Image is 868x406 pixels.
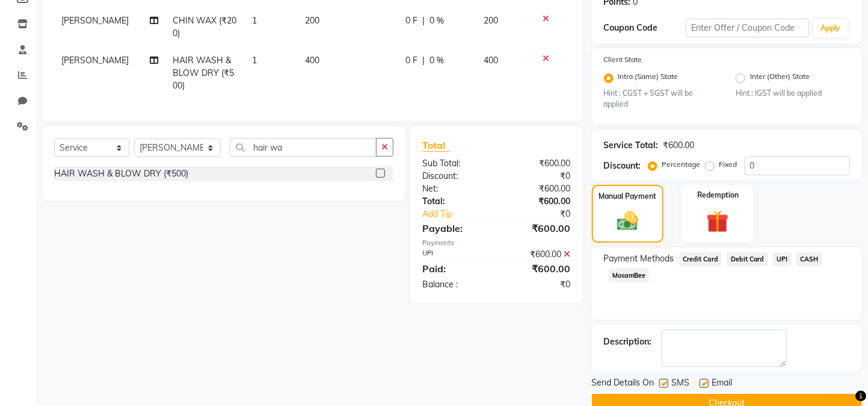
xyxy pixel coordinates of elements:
span: [PERSON_NAME] [61,15,129,26]
div: ₹0 [496,278,579,291]
div: ₹600.00 [496,183,579,195]
label: Percentage [662,159,701,170]
label: Redemption [697,190,739,201]
span: MosamBee [609,269,650,283]
span: 1 [252,15,257,26]
div: UPI [413,248,496,261]
span: Total [422,139,450,152]
label: Fixed [719,159,737,170]
span: CASH [796,252,822,266]
span: 0 % [429,14,444,27]
div: ₹600.00 [496,221,579,236]
span: Send Details On [592,376,654,392]
div: ₹600.00 [663,139,695,152]
span: UPI [773,252,792,266]
div: Payments [422,238,571,248]
div: ₹600.00 [496,248,579,261]
span: Debit Card [727,252,768,266]
label: Intra (Same) State [618,71,679,86]
div: Service Total: [604,139,659,152]
span: | [422,14,425,27]
span: 400 [305,55,319,66]
small: Hint : IGST will be applied [736,88,850,99]
div: Payable: [413,221,496,236]
button: Apply [814,19,848,37]
div: Balance : [413,278,496,291]
span: 0 F [405,14,417,27]
div: Description: [604,336,652,348]
div: ₹0 [510,208,579,220]
span: CHIN WAX (₹200) [173,15,236,39]
span: 0 F [405,54,417,67]
span: 0 % [429,54,444,67]
span: | [422,54,425,67]
div: Net: [413,183,496,195]
span: Email [712,376,733,392]
input: Search or Scan [230,138,377,157]
span: HAIR WASH & BLOW DRY (₹500) [173,55,234,91]
span: 200 [305,15,319,26]
span: 400 [484,55,498,66]
div: ₹600.00 [496,195,579,208]
span: [PERSON_NAME] [61,55,129,66]
span: Credit Card [679,252,722,266]
div: ₹600.00 [496,261,579,276]
div: Total: [413,195,496,208]
a: Add Tip [413,208,510,220]
label: Inter (Other) State [750,71,810,86]
img: _gift.svg [700,208,736,236]
div: HAIR WASH & BLOW DRY (₹500) [54,167,188,180]
div: ₹0 [496,170,579,183]
input: Enter Offer / Coupon Code [686,19,809,37]
div: Sub Total: [413,157,496,170]
div: Discount: [604,160,641,172]
span: Payment Methods [604,252,674,265]
label: Manual Payment [599,191,657,202]
label: Client State [604,54,642,65]
img: _cash.svg [611,209,645,233]
div: Discount: [413,170,496,183]
span: SMS [672,376,690,392]
span: 200 [484,15,498,26]
span: 1 [252,55,257,66]
small: Hint : CGST + SGST will be applied [604,88,718,110]
div: Paid: [413,261,496,276]
div: Coupon Code [604,22,686,34]
div: ₹600.00 [496,157,579,170]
